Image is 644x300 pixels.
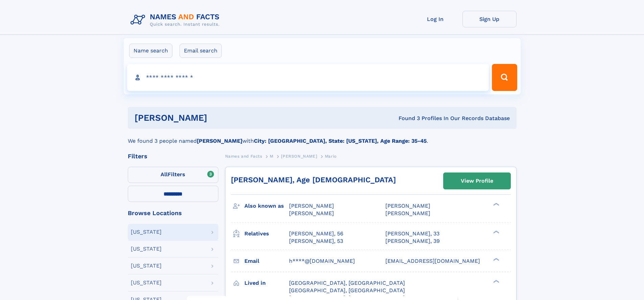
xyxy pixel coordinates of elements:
a: [PERSON_NAME], 56 [289,230,343,237]
a: [PERSON_NAME] [281,152,317,160]
label: Email search [180,44,222,58]
h3: Relatives [244,228,289,239]
div: View Profile [461,173,493,189]
div: ❯ [492,257,500,261]
span: All [161,171,168,178]
h3: Lived in [244,277,289,289]
span: [GEOGRAPHIC_DATA], [GEOGRAPHIC_DATA] [289,280,405,286]
div: Browse Locations [128,210,218,216]
label: Name search [129,44,172,58]
div: [US_STATE] [131,263,162,269]
div: Filters [128,153,218,159]
h3: Email [244,255,289,267]
span: [EMAIL_ADDRESS][DOMAIN_NAME] [385,258,480,264]
b: [PERSON_NAME] [197,138,242,144]
div: We found 3 people named with . [128,129,517,145]
a: [PERSON_NAME], 39 [385,237,440,245]
button: Search Button [492,64,517,91]
div: [US_STATE] [131,229,162,235]
a: [PERSON_NAME], 53 [289,237,343,245]
span: [PERSON_NAME] [281,154,317,159]
span: [PERSON_NAME] [289,203,334,209]
a: Names and Facts [225,152,262,160]
input: search input [127,64,489,91]
span: Mario [325,154,337,159]
a: Sign Up [462,11,517,27]
a: View Profile [444,173,510,189]
h3: Also known as [244,200,289,212]
a: M [270,152,273,160]
div: Found 3 Profiles In Our Records Database [303,115,510,122]
label: Filters [128,167,218,183]
span: M [270,154,273,159]
span: [PERSON_NAME] [289,210,334,216]
div: [US_STATE] [131,280,162,285]
a: Log In [408,11,462,27]
b: City: [GEOGRAPHIC_DATA], State: [US_STATE], Age Range: 35-45 [254,138,427,144]
h1: [PERSON_NAME] [135,114,303,122]
a: [PERSON_NAME], 33 [385,230,439,237]
a: [PERSON_NAME], Age [DEMOGRAPHIC_DATA] [231,176,396,184]
span: [PERSON_NAME] [385,210,430,216]
div: ❯ [492,279,500,283]
div: ❯ [492,230,500,234]
span: [PERSON_NAME] [385,203,430,209]
span: [GEOGRAPHIC_DATA], [GEOGRAPHIC_DATA] [289,287,405,294]
img: Logo Names and Facts [128,11,225,29]
div: ❯ [492,202,500,207]
div: [US_STATE] [131,246,162,252]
